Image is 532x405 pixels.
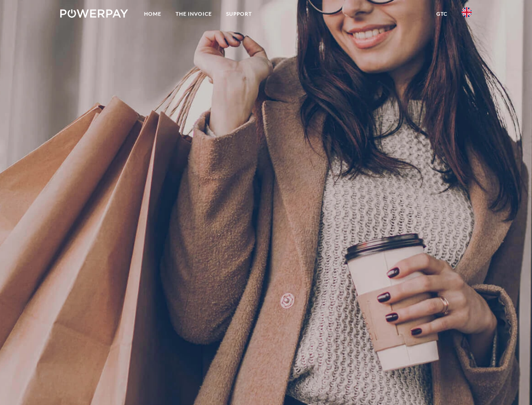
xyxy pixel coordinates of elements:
[219,6,259,22] a: Support
[168,6,219,22] a: THE INVOICE
[137,6,168,22] a: Home
[429,6,454,22] a: GTC
[462,7,472,17] img: en
[60,9,128,18] img: logo-powerpay-white.svg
